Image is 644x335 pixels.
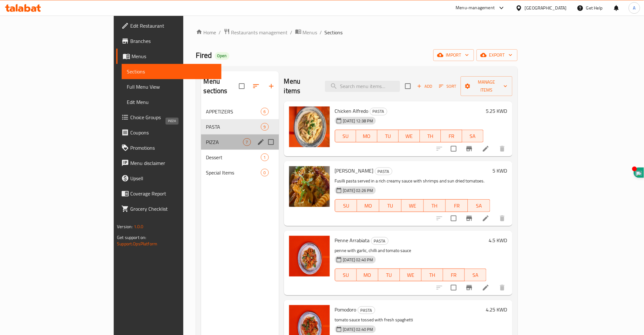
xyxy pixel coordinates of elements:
div: items [261,169,269,176]
button: TH [422,269,443,281]
div: Special Items0 [201,165,279,180]
span: Full Menu View [127,83,216,91]
span: SA [467,270,484,280]
div: Menu-management [456,4,495,12]
div: PASTA [375,167,392,175]
div: Open [215,52,229,60]
button: SU [335,199,357,212]
span: PASTA [358,307,375,314]
span: Choice Groups [130,113,216,121]
span: Edit Restaurant [130,22,216,30]
div: APPETIZERS [206,108,261,115]
span: 7 [243,139,251,145]
a: Edit menu item [482,215,490,222]
span: [PERSON_NAME] [335,166,374,175]
span: Sort sections [248,79,264,94]
span: Manage items [466,78,507,94]
button: delete [495,211,510,226]
a: Coverage Report [116,186,221,201]
span: WE [404,201,421,210]
a: Edit Restaurant [116,18,221,33]
span: Version: [117,222,132,231]
button: MO [356,130,377,142]
span: FR [448,201,465,210]
button: FR [443,269,465,281]
span: 1.0.0 [134,222,144,231]
span: Sort [439,83,457,90]
button: WE [400,269,422,281]
a: Menus [295,28,317,37]
span: [DATE] 12:38 PM [341,118,376,124]
span: 0 [261,170,268,176]
button: SA [462,130,484,142]
div: PASTA [358,306,375,314]
span: SA [465,132,481,141]
span: Branches [130,37,216,45]
button: WE [402,199,424,212]
span: Dessert [206,154,261,161]
span: Select to update [447,281,460,294]
p: tomato sauce tossed with fresh spaghetti [335,316,484,324]
span: TH [424,270,441,280]
button: delete [495,141,510,156]
span: Restaurants management [231,29,288,36]
span: MO [360,201,377,210]
h6: 4.25 KWD [486,305,507,314]
span: PASTA [206,123,261,131]
a: Edit menu item [482,145,490,153]
span: [DATE] 02:26 PM [341,188,376,194]
span: Coverage Report [130,190,216,197]
button: TU [378,269,400,281]
div: PASTA9 [201,119,279,134]
span: SU [338,132,354,141]
button: export [477,49,518,61]
span: export [482,51,512,59]
a: Menu disclaimer [116,155,221,171]
a: Branches [116,33,221,49]
span: TH [426,201,444,210]
span: TH [423,132,439,141]
button: Sort [437,81,458,91]
button: SA [468,199,490,212]
span: PASTA [370,108,387,115]
button: FR [446,199,468,212]
span: A [633,4,636,11]
p: penne with garlic, chilli and tomato sauce [335,247,486,255]
a: Coupons [116,125,221,140]
span: [DATE] 02:40 PM [341,326,376,332]
button: SU [335,130,356,142]
span: Menus [132,52,216,60]
span: SU [338,270,354,280]
img: Gamberoni Rossi [289,166,330,207]
button: SU [335,269,357,281]
span: Add item [415,81,435,91]
div: APPETIZERS6 [201,104,279,119]
a: Full Menu View [122,79,221,94]
span: Grocery Checklist [130,205,216,213]
span: 9 [261,124,268,130]
button: Branch-specific-item [462,141,477,156]
span: Upsell [130,174,216,182]
a: Sections [122,64,221,79]
span: Edit Menu [127,98,216,106]
span: Penne Arrabiata [335,236,370,245]
nav: Menu sections [201,101,279,183]
div: items [243,138,251,146]
a: Promotions [116,140,221,155]
h6: 5.25 KWD [486,106,507,115]
input: search [325,81,400,92]
span: Sort items [435,81,461,91]
a: Choice Groups [116,110,221,125]
button: Branch-specific-item [462,211,477,226]
span: Select to update [447,142,460,155]
nav: breadcrumb [196,28,518,37]
span: Promotions [130,144,216,152]
span: Sections [127,68,216,75]
span: PIZZA [206,138,243,146]
button: Manage items [461,76,512,96]
div: items [261,108,269,115]
span: WE [401,132,417,141]
button: MO [357,269,378,281]
span: Coupons [130,129,216,136]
